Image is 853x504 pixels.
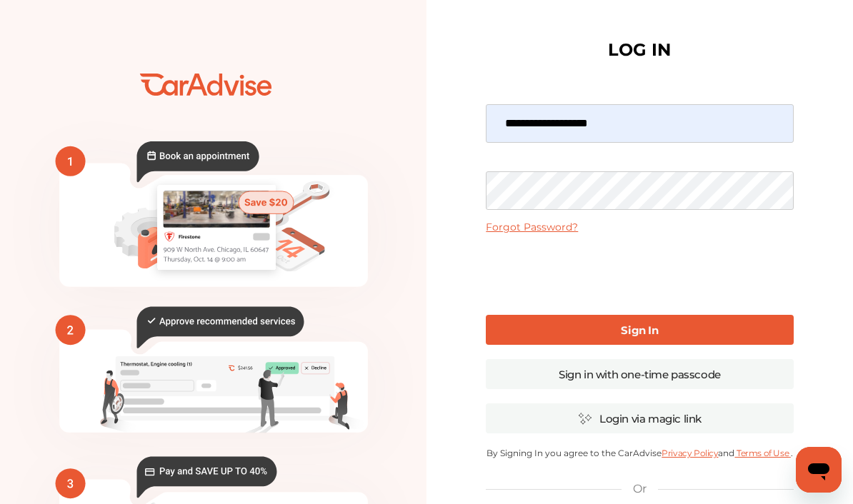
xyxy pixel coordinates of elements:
[531,245,748,301] iframe: reCAPTCHA
[662,448,718,458] a: Privacy Policy
[734,448,790,458] a: Terms of Use
[621,323,658,337] b: Sign In
[486,221,578,233] a: Forgot Password?
[486,315,793,345] a: Sign In
[486,403,793,433] a: Login via magic link
[578,412,592,425] img: magic_icon.32c66aac.svg
[608,43,671,57] h1: LOG IN
[486,448,793,458] p: By Signing In you agree to the CarAdvise and .
[633,481,646,497] p: Or
[486,359,793,389] a: Sign in with one-time passcode
[796,447,842,493] iframe: Button to launch messaging window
